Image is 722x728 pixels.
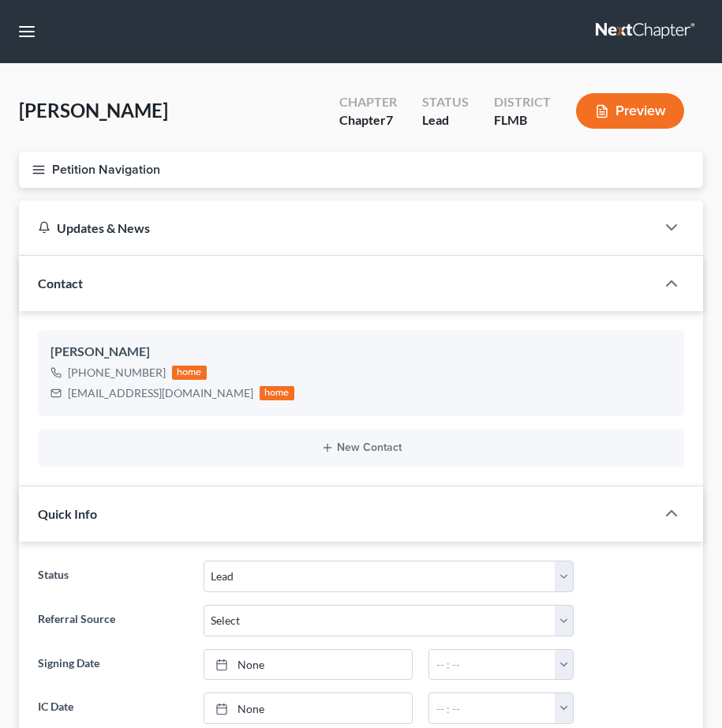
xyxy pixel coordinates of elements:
[386,112,393,127] span: 7
[576,93,684,129] button: Preview
[30,561,196,592] label: Status
[38,220,637,236] div: Updates & News
[30,692,196,724] label: IC Date
[68,385,253,401] div: [EMAIL_ADDRESS][DOMAIN_NAME]
[260,386,294,400] div: home
[422,93,469,111] div: Status
[51,343,671,362] div: [PERSON_NAME]
[19,152,703,188] button: Petition Navigation
[339,111,397,129] div: Chapter
[429,693,556,723] input: -- : --
[204,693,412,723] a: None
[494,93,551,111] div: District
[30,605,196,636] label: Referral Source
[38,276,83,291] span: Contact
[30,649,196,681] label: Signing Date
[38,506,97,521] span: Quick Info
[204,650,412,680] a: None
[19,99,168,122] span: [PERSON_NAME]
[429,650,556,680] input: -- : --
[494,111,551,129] div: FLMB
[51,441,671,454] button: New Contact
[422,111,469,129] div: Lead
[339,93,397,111] div: Chapter
[172,366,207,380] div: home
[68,365,166,381] div: [PHONE_NUMBER]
